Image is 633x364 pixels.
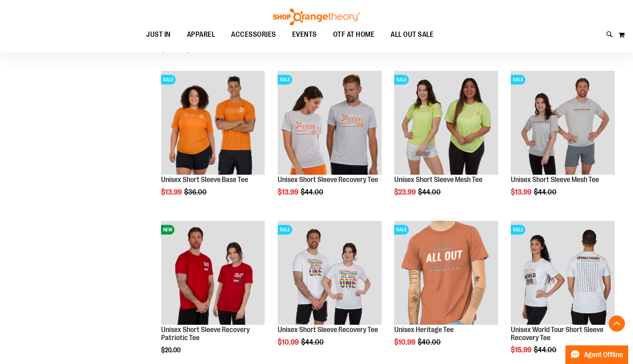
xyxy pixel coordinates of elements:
[394,71,498,175] img: Product image for Unisex Short Sleeve Mesh Tee
[274,67,386,216] div: product
[272,8,361,25] img: Shop Orangetheory
[278,326,378,334] a: Unisex Short Sleeve Recovery Tee
[161,221,265,326] a: Product image for Unisex Short Sleeve Recovery Patriotic TeeNEW
[584,351,623,359] span: Agent Offline
[161,225,174,235] span: NEW
[301,188,325,196] span: $44.00
[394,75,409,85] span: SALE
[161,326,250,342] a: Unisex Short Sleeve Recovery Patriotic Tee
[278,176,378,184] a: Unisex Short Sleeve Recovery Tee
[511,71,615,175] img: Product image for Unisex Short Sleeve Mesh Tee
[161,221,265,325] img: Product image for Unisex Short Sleeve Recovery Patriotic Tee
[390,67,502,216] div: product
[534,188,558,196] span: $44.00
[534,346,558,354] span: $44.00
[394,338,416,346] span: $10.99
[278,71,382,175] img: Product image for Unisex Short Sleeve Recovery Tee
[394,221,498,326] a: Product image for Unisex Heritage TeeSALE
[418,188,442,196] span: $44.00
[391,25,433,44] span: ALL OUT SALE
[278,225,292,235] span: SALE
[278,221,382,325] img: Product image for Unisex Short Sleeve Recovery Tee
[157,67,269,216] div: product
[565,345,628,364] button: Agent Offline
[511,176,599,184] a: Unisex Short Sleeve Mesh Tee
[161,347,182,354] span: $20.00
[511,326,603,342] a: Unisex World Tour Short Sleeve Recovery Tee
[161,71,265,176] a: Product image for Unisex Short Sleeve Base TeeSALE
[609,315,625,332] button: Back To Top
[333,25,375,44] span: OTF AT HOME
[184,188,208,196] span: $36.00
[418,338,442,346] span: $40.00
[146,25,171,44] span: JUST IN
[161,75,176,85] span: SALE
[507,67,619,216] div: product
[394,71,498,176] a: Product image for Unisex Short Sleeve Mesh TeeSALE
[511,221,615,325] img: Product image for Unisex World Tour Short Sleeve Recovery Tee
[301,338,325,346] span: $44.00
[394,176,482,184] a: Unisex Short Sleeve Mesh Tee
[278,71,382,176] a: Product image for Unisex Short Sleeve Recovery TeeSALE
[278,75,292,85] span: SALE
[394,225,409,235] span: SALE
[511,75,525,85] span: SALE
[394,188,417,196] span: $23.99
[511,188,533,196] span: $13.99
[161,188,183,196] span: $13.99
[161,71,265,175] img: Product image for Unisex Short Sleeve Base Tee
[161,176,248,184] a: Unisex Short Sleeve Base Tee
[231,25,276,44] span: ACCESSORIES
[278,188,300,196] span: $13.99
[292,25,317,44] span: EVENTS
[511,71,615,176] a: Product image for Unisex Short Sleeve Mesh TeeSALE
[187,25,215,44] span: APPAREL
[394,326,454,334] a: Unisex Heritage Tee
[511,346,533,354] span: $15.99
[278,221,382,326] a: Product image for Unisex Short Sleeve Recovery TeeSALE
[511,221,615,326] a: Product image for Unisex World Tour Short Sleeve Recovery TeeSALE
[278,338,300,346] span: $10.99
[394,221,498,325] img: Product image for Unisex Heritage Tee
[511,225,525,235] span: SALE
